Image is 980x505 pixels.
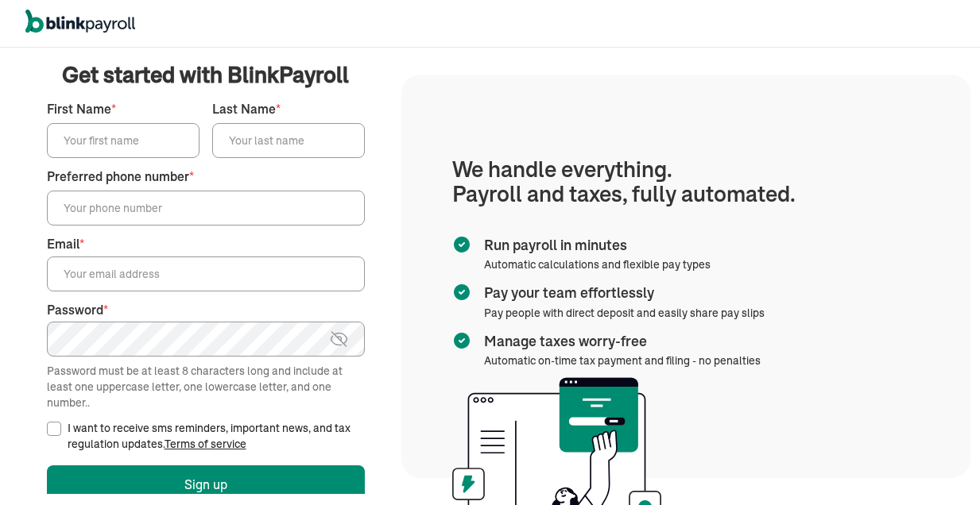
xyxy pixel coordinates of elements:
label: I want to receive sms reminders, important news, and tax regulation updates. [68,420,365,452]
label: Last Name [212,100,365,118]
img: checkmark [452,331,471,350]
img: logo [25,10,135,33]
input: Your last name [212,123,365,158]
a: Terms of service [165,437,246,451]
span: Automatic on-time tax payment and filing - no penalties [484,353,761,368]
img: checkmark [452,283,471,302]
input: Your phone number [47,191,365,226]
label: First Name [47,100,199,118]
input: Your email address [47,256,365,291]
span: Get started with BlinkPayroll [62,59,349,91]
span: Automatic calculations and flexible pay types [484,257,711,272]
span: Manage taxes worry-free [484,331,754,352]
span: Pay your team effortlessly [484,283,758,303]
h1: We handle everything. Payroll and taxes, fully automated. [452,157,920,206]
img: checkmark [452,235,471,254]
label: Email [47,235,365,253]
label: Password [47,301,365,319]
span: Pay people with direct deposit and easily share pay slips [484,306,765,320]
label: Preferred phone number [47,168,365,186]
div: Password must be at least 8 characters long and include at least one uppercase letter, one lowerc... [47,363,365,411]
img: eye [329,330,349,349]
input: Your first name [47,123,199,158]
button: Sign up [47,465,365,503]
span: Run payroll in minutes [484,235,704,256]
